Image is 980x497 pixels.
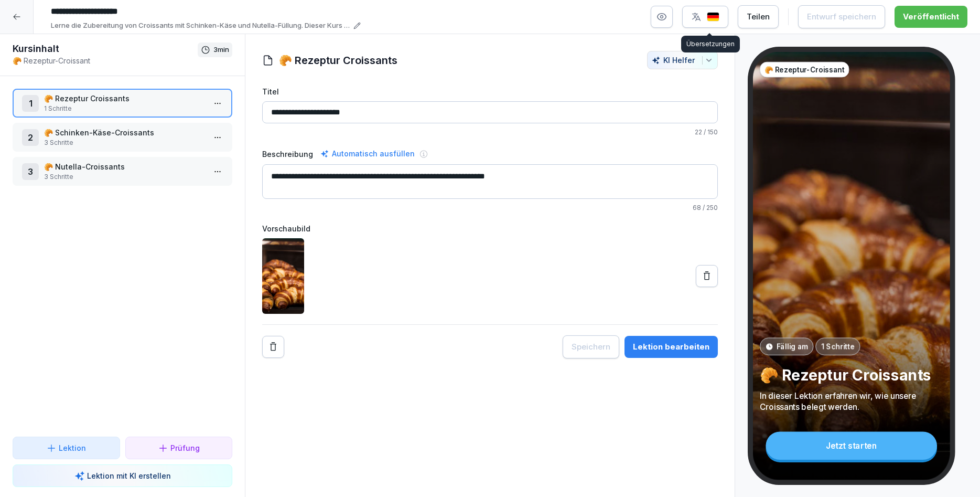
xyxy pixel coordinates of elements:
[633,341,709,353] div: Lektion bearbeiten
[738,5,779,28] button: Teilen
[262,86,718,97] label: Titel
[895,6,967,28] button: Veröffentlicht
[747,11,770,23] div: Teilen
[652,56,713,65] div: KI Helfer
[13,123,232,152] div: 2🥐 Schinken-Käse-Croissants3 Schritte
[766,431,937,460] div: Jetzt starten
[262,238,304,314] img: edot3y13ws9qer4yq271725s.png
[262,223,718,234] label: Vorschaubild
[44,104,205,113] p: 1 Schritte
[125,437,233,459] button: Prüfung
[624,336,718,358] button: Lektion bearbeiten
[13,437,120,459] button: Lektion
[693,204,701,212] span: 68
[13,157,232,186] div: 3🥐 Nutella-Croissants3 Schritte
[798,5,885,28] button: Entwurf speichern
[13,464,232,487] button: Lektion mit KI erstellen
[59,442,86,453] p: Lektion
[170,442,200,453] p: Prüfung
[51,20,350,31] p: Lerne die Zubereitung von Croissants mit Schinken-Käse und Nutella-Füllung. Dieser Kurs bietet ei...
[903,11,959,23] div: Veröffentlicht
[22,163,39,180] div: 3
[13,43,198,55] h1: Kursinhalt
[44,138,205,147] p: 3 Schritte
[563,335,619,358] button: Speichern
[764,65,844,75] p: 🥐 Rezeptur-Croissant
[318,147,417,160] div: Automatisch ausfüllen
[647,51,718,69] button: KI Helfer
[44,161,205,172] p: 🥐 Nutella-Croissants
[760,390,943,413] p: In dieser Lektion erfahren wir, wie unsere Croissants belegt werden.
[760,365,943,384] p: 🥐 Rezeptur Croissants
[13,55,198,66] p: 🥐 Rezeptur-Croissant
[22,129,39,146] div: 2
[22,95,39,112] div: 1
[707,12,719,22] img: de.svg
[279,52,397,68] h1: 🥐 Rezeptur Croissants
[44,172,205,182] p: 3 Schritte
[262,149,313,160] label: Beschreibung
[572,341,610,353] div: Speichern
[695,128,702,136] span: 22
[807,11,876,23] div: Entwurf speichern
[262,336,284,358] button: Remove
[262,128,718,137] p: / 150
[13,89,232,118] div: 1🥐 Rezeptur Croissants1 Schritte
[821,341,855,352] p: 1 Schritte
[44,93,205,104] p: 🥐 Rezeptur Croissants
[87,470,171,481] p: Lektion mit KI erstellen
[262,203,718,213] p: / 250
[681,36,740,52] div: Übersetzungen
[213,45,229,55] p: 3 min
[44,127,205,138] p: 🥐 Schinken-Käse-Croissants
[776,341,807,352] p: Fällig am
